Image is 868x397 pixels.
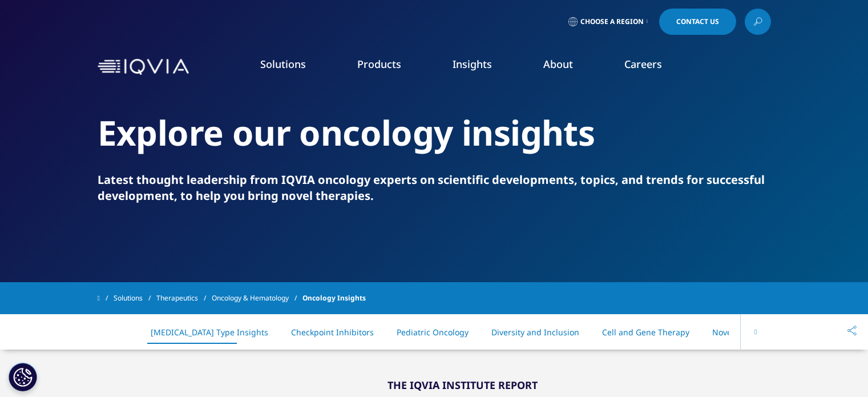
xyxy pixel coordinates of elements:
a: Oncology & Hematology [212,288,302,308]
a: Pediatric Oncology [397,327,469,338]
a: [MEDICAL_DATA] Type Insights [151,327,268,338]
a: Diversity and Inclusion [491,327,579,338]
a: Careers [624,57,662,71]
a: Insights [453,57,492,71]
nav: Primary [193,40,771,94]
span: Choose a Region [580,17,644,26]
span: Oncology Insights [302,288,366,308]
a: Contact Us [659,9,736,35]
a: Novel Trial Designs [712,327,786,338]
h2: Explore our oncology insights [98,111,771,154]
a: About [543,57,573,71]
a: Therapeutics [156,288,212,308]
img: IQVIA Healthcare Information Technology and Pharma Clinical Research Company [98,59,189,75]
button: Cookies Settings [9,363,37,391]
a: Solutions [260,57,306,71]
a: Cell and Gene Therapy [602,327,689,338]
span: Contact Us [676,18,719,25]
a: Checkpoint Inhibitors [291,327,374,338]
a: Solutions [114,288,156,308]
a: Products [357,57,401,71]
h2: The IQVIA Institute Report [387,378,771,396]
p: Latest thought leadership from IQVIA oncology experts on scientific developments, topics, and tre... [98,172,771,204]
